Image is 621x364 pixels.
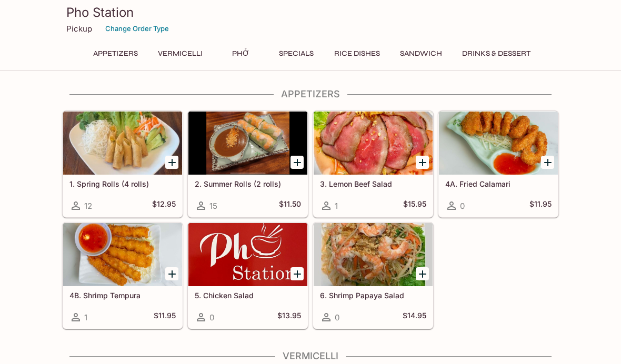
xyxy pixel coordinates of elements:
button: Rice Dishes [328,46,386,61]
button: Add 4A. Fried Calamari [541,156,554,169]
div: 2. Summer Rolls (2 rolls) [188,112,307,175]
div: 1. Spring Rolls (4 rolls) [63,112,182,175]
div: 3. Lemon Beef Salad [314,112,433,175]
span: 1 [335,201,338,211]
h4: Appetizers [62,88,559,100]
h5: 4A. Fried Calamari [445,179,552,188]
h5: $15.95 [403,199,426,212]
button: Specials [273,46,320,61]
div: 6. Shrimp Papaya Salad [314,223,433,286]
button: Add 5. Chicken Salad [291,267,304,280]
span: 0 [209,312,214,322]
button: Add 3. Lemon Beef Salad [416,156,429,169]
span: 12 [84,201,92,211]
h5: 4B. Shrimp Tempura [69,291,176,300]
span: 0 [460,201,465,211]
h5: 5. Chicken Salad [195,291,301,300]
button: Add 1. Spring Rolls (4 rolls) [165,156,178,169]
button: Add 4B. Shrimp Tempura [165,267,178,280]
a: 2. Summer Rolls (2 rolls)15$11.50 [188,111,308,217]
button: Add 6. Shrimp Papaya Salad [416,267,429,280]
h5: 3. Lemon Beef Salad [320,179,426,188]
button: Appetizers [87,46,144,61]
button: Sandwich [394,46,448,61]
h5: 1. Spring Rolls (4 rolls) [69,179,176,188]
div: 4A. Fried Calamari [439,112,558,175]
button: Add 2. Summer Rolls (2 rolls) [291,156,304,169]
h5: 2. Summer Rolls (2 rolls) [195,179,301,188]
h5: 6. Shrimp Papaya Salad [320,291,426,300]
a: 6. Shrimp Papaya Salad0$14.95 [313,223,433,329]
a: 3. Lemon Beef Salad1$15.95 [313,111,433,217]
a: 1. Spring Rolls (4 rolls)12$12.95 [63,111,183,217]
button: Phở [217,46,264,61]
span: 15 [209,201,217,211]
button: Change Order Type [101,21,174,37]
div: 4B. Shrimp Tempura [63,223,182,286]
a: 5. Chicken Salad0$13.95 [188,223,308,329]
h3: Pho Station [66,4,555,21]
h5: $11.95 [529,199,552,212]
h4: Vermicelli [62,350,559,362]
h5: $14.95 [403,311,426,323]
h5: $11.50 [279,199,301,212]
h5: $12.95 [152,199,176,212]
div: 5. Chicken Salad [188,223,307,286]
span: 1 [84,312,87,322]
span: 0 [335,312,339,322]
h5: $13.95 [277,311,301,323]
h5: $11.95 [154,311,176,323]
button: Vermicelli [152,46,208,61]
a: 4A. Fried Calamari0$11.95 [438,111,558,217]
a: 4B. Shrimp Tempura1$11.95 [63,223,183,329]
p: Pickup [66,24,92,34]
button: Drinks & Dessert [456,46,536,61]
